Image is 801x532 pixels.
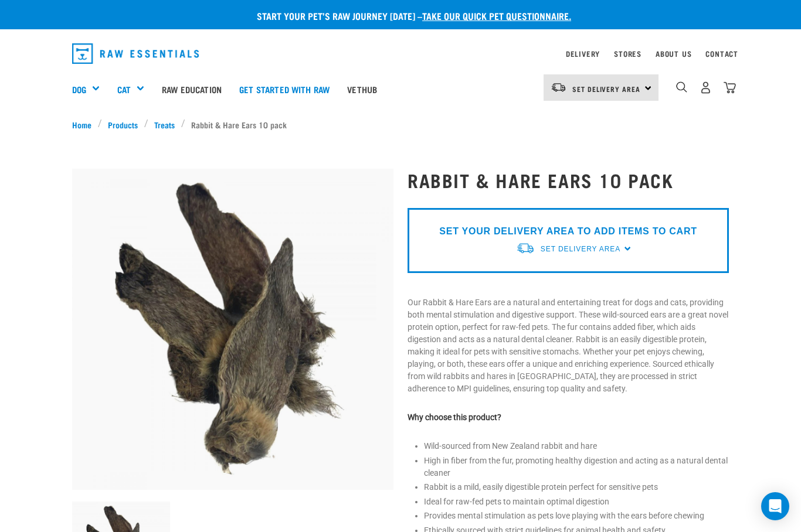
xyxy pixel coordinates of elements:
a: Vethub [338,66,386,112]
li: Provides mental stimulation as pets love playing with the ears before chewing [424,510,729,522]
h1: Rabbit & Hare Ears 10 pack [408,169,729,190]
a: Dog [72,83,86,96]
img: home-icon@2x.png [724,81,736,94]
li: High in fiber from the fur, promoting healthy digestion and acting as a natural dental cleaner [424,455,729,479]
li: Wild-sourced from New Zealand rabbit and hare [424,440,729,452]
div: Open Intercom Messenger [761,492,789,520]
span: Set Delivery Area [572,87,640,91]
img: user.png [700,81,712,94]
a: Delivery [566,52,600,56]
img: Hare and Rabbit Ears [72,169,393,490]
span: Set Delivery Area [541,245,620,253]
a: Get started with Raw [230,66,338,112]
a: Raw Education [153,66,230,112]
li: Ideal for raw-fed pets to maintain optimal digestion [424,496,729,508]
p: SET YOUR DELIVERY AREA TO ADD ITEMS TO CART [439,224,697,238]
a: Products [102,118,144,131]
nav: breadcrumbs [72,118,729,131]
p: Our Rabbit & Hare Ears are a natural and entertaining treat for dogs and cats, providing both men... [408,296,729,395]
strong: Why choose this product? [408,412,501,422]
a: Contact [705,52,738,56]
a: Stores [614,52,642,56]
nav: dropdown navigation [63,39,738,69]
img: Raw Essentials Logo [72,43,199,64]
a: Treats [148,118,181,131]
a: take our quick pet questionnaire. [422,13,571,18]
li: Rabbit is a mild, easily digestible protein perfect for sensitive pets [424,481,729,493]
img: van-moving.png [551,82,566,93]
img: home-icon-1@2x.png [676,81,687,93]
a: Cat [117,83,131,96]
a: About Us [656,52,691,56]
a: Home [72,118,98,131]
img: van-moving.png [516,242,535,254]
